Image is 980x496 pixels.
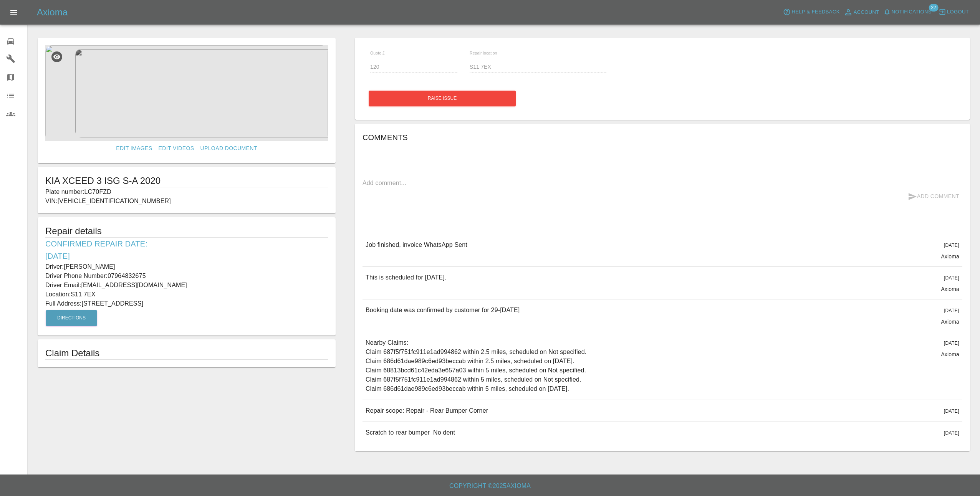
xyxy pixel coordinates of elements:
[929,4,938,12] span: 22
[941,285,959,293] p: Axioma
[941,318,959,326] p: Axioma
[45,347,328,359] h1: Claim Details
[842,6,881,18] a: Account
[366,406,488,415] p: Repair scope: Repair - Rear Bumper Corner
[37,6,68,18] h5: Axioma
[45,187,328,197] p: Plate number: LC70FZD
[45,290,328,299] p: Location: S11 7EX
[45,175,328,187] h1: KIA XCEED 3 ISG S-A 2020
[366,240,467,250] p: Job finished, invoice WhatsApp Sent
[944,341,959,346] span: [DATE]
[363,131,962,144] h6: Comments
[6,481,974,491] h6: Copyright © 2025 Axioma
[370,51,385,55] span: Quote £
[366,338,586,393] p: Nearby Claims: Claim 687f5f751fc911e1ad994862 within 2.5 miles, scheduled on Not specified. Claim...
[854,8,879,17] span: Account
[197,141,260,155] a: Upload Document
[45,45,328,141] img: 88f66ee9-615e-4099-8bab-d0a87f3cee45
[45,238,328,262] h6: Confirmed Repair Date: [DATE]
[45,271,328,281] p: Driver Phone Number: 07964832675
[944,308,959,313] span: [DATE]
[944,243,959,248] span: [DATE]
[781,6,841,18] button: Help & Feedback
[892,8,932,17] span: Notifications
[881,6,934,18] button: Notifications
[944,430,959,436] span: [DATE]
[113,141,155,155] a: Edit Images
[45,299,328,308] p: Full Address: [STREET_ADDRESS]
[45,225,328,237] h5: Repair details
[45,197,328,206] p: VIN: [VEHICLE_IDENTIFICATION_NUMBER]
[369,91,516,106] button: Raise issue
[941,351,959,358] p: Axioma
[45,281,328,290] p: Driver Email: [EMAIL_ADDRESS][DOMAIN_NAME]
[366,306,520,315] p: Booking date was confirmed by customer for 29-[DATE]
[947,8,969,17] span: Logout
[470,51,497,55] span: Repair location
[944,408,959,414] span: [DATE]
[156,141,197,155] a: Edit Videos
[46,310,97,326] button: Directions
[937,6,971,18] button: Logout
[791,8,839,17] span: Help & Feedback
[944,275,959,281] span: [DATE]
[941,253,959,260] p: Axioma
[5,3,23,21] button: Open drawer
[366,428,455,437] p: Scratch to rear bumper No dent
[366,273,446,282] p: This is scheduled for [DATE].
[45,262,328,271] p: Driver: [PERSON_NAME]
